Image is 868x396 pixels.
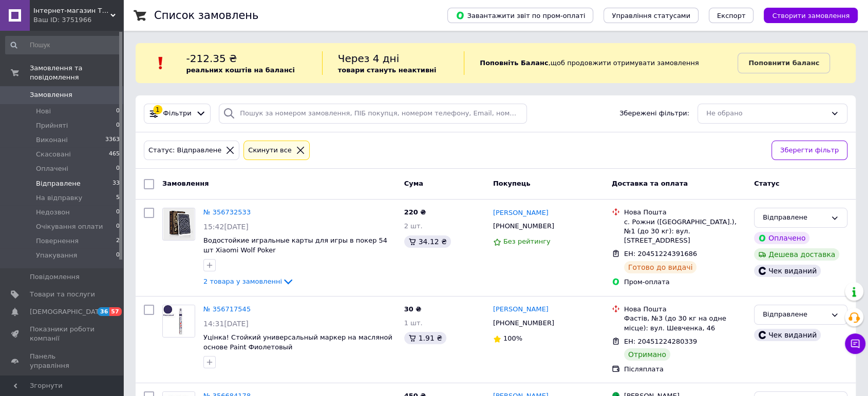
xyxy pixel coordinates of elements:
[754,329,821,341] div: Чек виданий
[754,265,821,277] div: Чек виданий
[116,193,120,203] span: 5
[163,208,194,240] img: Фото товару
[780,145,839,156] span: Зберегти фільтр
[203,278,294,285] a: 2 товара у замовленні
[30,352,95,370] span: Панель управління
[763,309,826,320] div: Відправлене
[5,36,121,54] input: Пошук
[338,66,437,74] b: товари стануть неактивні
[845,333,865,354] button: Чат з покупцем
[30,90,72,100] span: Замовлення
[404,208,426,216] span: 220 ₴
[116,121,120,130] span: 0
[763,212,826,223] div: Відправлене
[105,135,120,145] span: 3363
[153,55,168,71] img: :exclamation:
[36,208,70,217] span: Недозвон
[503,237,551,245] span: Без рейтингу
[447,8,593,23] button: Завантажити звіт по пром-оплаті
[404,235,451,248] div: 34.12 ₴
[771,141,847,161] button: Зберегти фільтр
[116,222,120,231] span: 0
[116,236,120,246] span: 2
[624,261,697,273] div: Готово до видачі
[30,325,95,343] span: Показники роботи компанії
[36,150,71,159] span: Скасовані
[338,52,400,65] span: Через 4 дні
[717,12,746,19] span: Експорт
[36,107,51,116] span: Нові
[624,305,746,314] div: Нова Пошта
[612,180,688,187] span: Доставка та оплата
[203,223,249,231] span: 15:42[DATE]
[748,59,819,67] b: Поповнити баланс
[186,66,295,74] b: реальних коштів на балансі
[36,121,68,130] span: Прийняті
[30,64,123,82] span: Замовлення та повідомлення
[163,109,192,118] span: Фільтри
[203,236,387,254] a: Водостойкие игральные карты для игры в покер 54 шт Xiaomi Wolf Poker
[754,180,780,187] span: Статус
[203,305,251,313] a: № 356717545
[36,236,79,246] span: Повернення
[246,145,294,156] div: Cкинути все
[404,305,422,313] span: 30 ₴
[163,305,195,337] img: Фото товару
[36,251,77,260] span: Упакування
[491,316,556,330] div: [PHONE_NUMBER]
[480,59,548,67] b: Поповніть Баланс
[624,338,697,345] span: ЕН: 20451224280339
[753,11,858,19] a: Створити замовлення
[464,51,738,75] div: , щоб продовжити отримувати замовлення
[493,180,531,187] span: Покупець
[162,208,195,241] a: Фото товару
[203,278,282,285] span: 2 товара у замовленні
[624,278,746,287] div: Пром-оплата
[404,332,446,344] div: 1.91 ₴
[153,105,162,114] div: 1
[624,314,746,332] div: Фастів, №3 (до 30 кг на одне місце): вул. Шевченка, 46
[493,305,549,314] a: [PERSON_NAME]
[491,220,556,233] div: [PHONE_NUMBER]
[203,333,392,351] a: Уцінка! Стойкий универсальный маркер на масляной основе Paint Фиолетовый
[36,193,82,203] span: На відправку
[186,52,237,65] span: -212.35 ₴
[624,348,670,361] div: Отримано
[738,53,830,73] a: Поповнити баланс
[36,135,68,145] span: Виконані
[772,12,850,19] span: Створити замовлення
[404,319,423,327] span: 1 шт.
[709,8,754,23] button: Експорт
[36,179,81,188] span: Відправлене
[203,320,249,328] span: 14:31[DATE]
[154,9,258,22] h1: Список замовлень
[116,251,120,260] span: 0
[493,208,549,218] a: [PERSON_NAME]
[404,180,423,187] span: Cума
[624,208,746,217] div: Нова Пошта
[116,107,120,116] span: 0
[503,334,522,342] span: 100%
[116,208,120,217] span: 0
[162,305,195,338] a: Фото товару
[456,11,585,20] span: Завантажити звіт по пром-оплаті
[30,272,80,282] span: Повідомлення
[162,180,209,187] span: Замовлення
[203,208,251,216] a: № 356732533
[764,8,858,23] button: Створити замовлення
[219,104,527,124] input: Пошук за номером замовлення, ПІБ покупця, номером телефону, Email, номером накладної
[612,12,690,19] span: Управління статусами
[112,179,120,188] span: 33
[116,164,120,173] span: 0
[33,6,110,15] span: Інтернет-магазин Тигидика
[36,164,68,173] span: Оплачені
[603,8,699,23] button: Управління статусами
[624,217,746,246] div: с. Рожни ([GEOGRAPHIC_DATA].), №1 (до 30 кг): вул. [STREET_ADDRESS]
[98,307,109,316] span: 36
[36,222,103,231] span: Очікування оплати
[754,232,809,244] div: Оплачено
[30,307,106,316] span: [DEMOGRAPHIC_DATA]
[30,290,95,299] span: Товари та послуги
[706,108,826,119] div: Не обрано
